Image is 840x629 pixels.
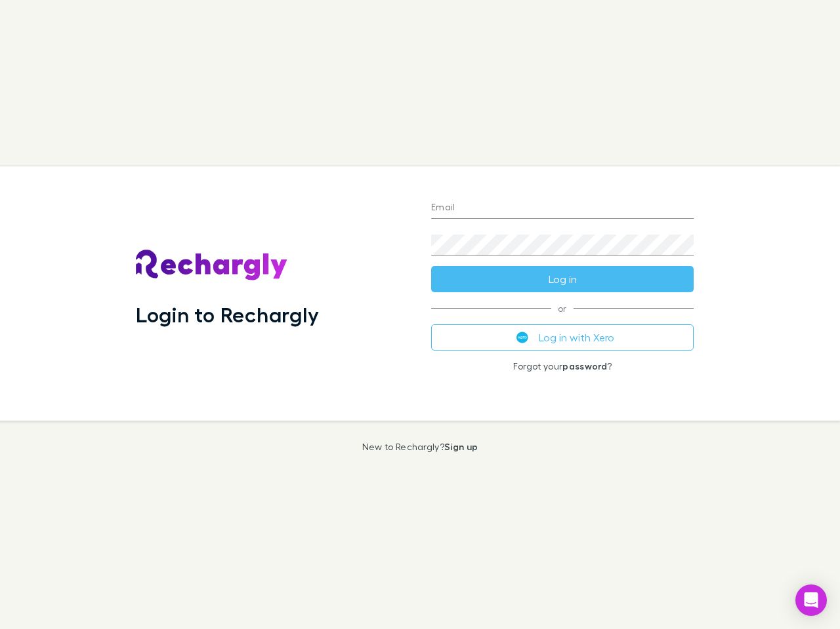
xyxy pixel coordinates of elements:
button: Log in [431,266,694,292]
a: password [562,360,607,372]
span: or [431,308,694,309]
h1: Login to Rechargly [136,302,319,327]
p: New to Rechargly? [362,442,478,452]
img: Rechargly's Logo [136,250,288,281]
p: Forgot your ? [431,361,694,372]
div: Open Intercom Messenger [795,584,827,616]
button: Log in with Xero [431,324,694,351]
img: Xero's logo [516,332,528,343]
a: Sign up [444,441,478,452]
